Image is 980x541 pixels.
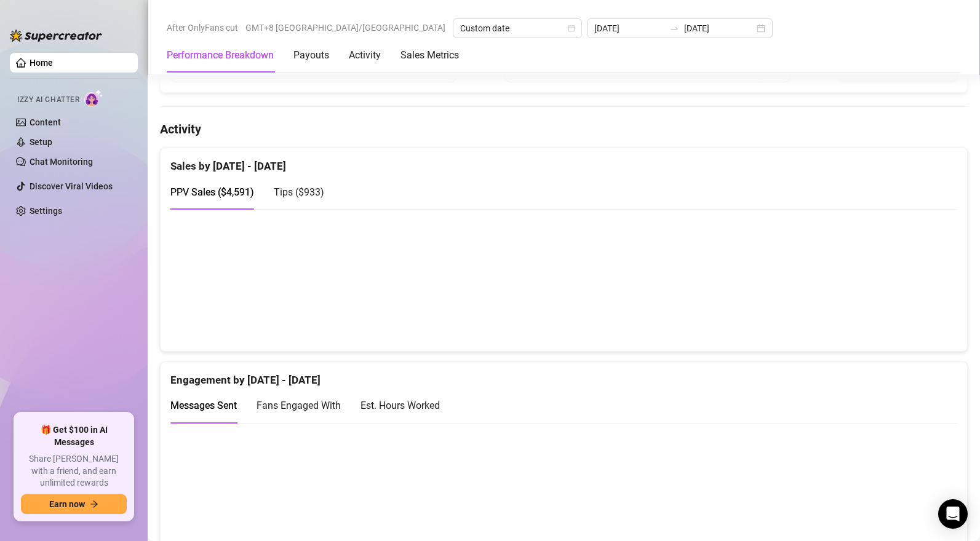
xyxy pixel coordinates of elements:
[49,499,85,509] span: Earn now
[30,117,61,127] a: Content
[167,18,238,37] span: After OnlyFans cut
[10,30,102,42] img: logo-BBDzfeDw.svg
[170,148,957,175] div: Sales by [DATE] - [DATE]
[460,19,575,38] span: Custom date
[361,398,440,413] div: Est. Hours Worked
[30,206,62,216] a: Settings
[349,48,381,63] div: Activity
[257,400,341,411] span: Fans Engaged With
[170,400,237,411] span: Messages Sent
[21,424,127,448] span: 🎁 Get $100 in AI Messages
[170,362,957,389] div: Engagement by [DATE] - [DATE]
[669,23,679,33] span: to
[684,22,754,35] input: End date
[938,499,968,529] div: Open Intercom Messenger
[594,22,664,35] input: Start date
[160,120,968,138] h4: Activity
[167,48,274,63] div: Performance Breakdown
[21,494,127,514] button: Earn nowarrow-right
[293,48,329,63] div: Payouts
[170,186,254,198] span: PPV Sales ( $4,591 )
[400,48,459,63] div: Sales Metrics
[30,58,53,68] a: Home
[30,157,93,167] a: Chat Monitoring
[274,186,324,198] span: Tips ( $933 )
[84,89,103,107] img: AI Chatter
[30,181,113,191] a: Discover Viral Videos
[245,18,445,37] span: GMT+8 [GEOGRAPHIC_DATA]/[GEOGRAPHIC_DATA]
[21,453,127,489] span: Share [PERSON_NAME] with a friend, and earn unlimited rewards
[90,500,98,508] span: arrow-right
[568,25,575,32] span: calendar
[17,94,79,106] span: Izzy AI Chatter
[30,137,52,147] a: Setup
[669,23,679,33] span: swap-right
